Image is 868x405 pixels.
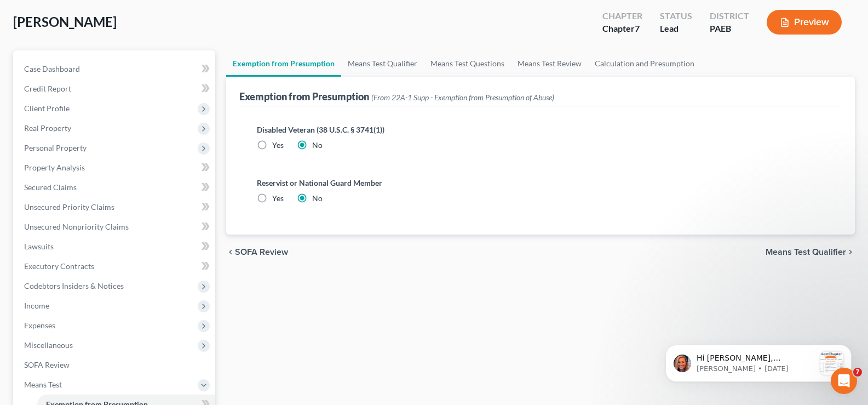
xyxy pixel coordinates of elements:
[15,59,215,79] a: Case Dashboard
[48,31,165,334] span: Hi [PERSON_NAME], NextChapter's Winter '21 Release is here and we are excited to share all of the...
[312,140,323,150] span: No
[312,193,323,203] span: No
[24,301,49,310] span: Income
[24,321,55,330] span: Expenses
[371,93,554,102] span: (From 22A-1 Supp - Exemption from Presumption of Abuse)
[24,202,114,212] span: Unsecured Priority Claims
[226,50,341,77] a: Exemption from Presumption
[15,217,215,237] a: Unsecured Nonpriority Claims
[602,10,642,22] div: Chapter
[257,124,824,135] label: Disabled Veteran (38 U.S.C. § 3741(1))
[24,281,124,290] span: Codebtors Insiders & Notices
[24,104,70,113] span: Client Profile
[15,256,215,276] a: Executory Contracts
[660,10,692,22] div: Status
[24,143,87,152] span: Personal Property
[24,123,71,133] span: Real Property
[588,50,701,77] a: Calculation and Presumption
[15,178,215,197] a: Secured Claims
[649,323,868,400] iframe: Intercom notifications message
[24,182,77,192] span: Secured Claims
[660,22,692,35] div: Lead
[15,158,215,178] a: Property Analysis
[24,261,94,271] span: Executory Contracts
[846,248,855,256] i: chevron_right
[24,163,85,172] span: Property Analysis
[24,340,73,350] span: Miscellaneous
[239,90,554,103] div: Exemption from Presumption
[48,41,166,51] p: Message from Kelly, sent 240w ago
[511,50,588,77] a: Means Test Review
[853,368,862,377] span: 7
[766,248,846,256] span: Means Test Qualifier
[226,248,235,256] i: chevron_left
[710,22,749,35] div: PAEB
[24,84,71,93] span: Credit Report
[710,10,749,22] div: District
[13,14,117,30] span: [PERSON_NAME]
[24,64,80,73] span: Case Dashboard
[24,242,54,251] span: Lawsuits
[15,79,215,99] a: Credit Report
[257,177,824,189] label: Reservist or National Guard Member
[24,380,62,389] span: Means Test
[635,23,640,33] span: 7
[15,237,215,256] a: Lawsuits
[341,50,424,77] a: Means Test Qualifier
[24,222,129,231] span: Unsecured Nonpriority Claims
[272,193,284,203] span: Yes
[15,355,215,375] a: SOFA Review
[766,248,855,256] button: Means Test Qualifier chevron_right
[424,50,511,77] a: Means Test Questions
[767,10,842,35] button: Preview
[272,140,284,150] span: Yes
[24,360,70,369] span: SOFA Review
[602,22,642,35] div: Chapter
[235,248,288,256] span: SOFA Review
[831,368,857,394] iframe: Intercom live chat
[15,197,215,217] a: Unsecured Priority Claims
[226,248,288,256] button: chevron_left SOFA Review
